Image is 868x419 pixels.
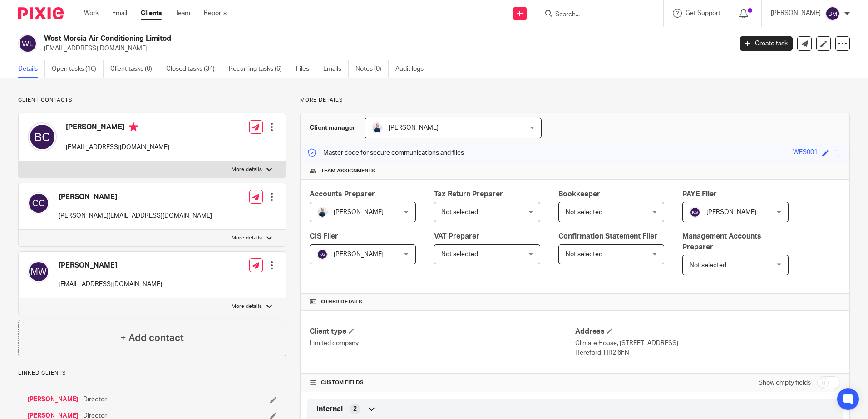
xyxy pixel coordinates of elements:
[389,125,439,131] span: [PERSON_NAME]
[759,378,811,387] label: Show empty fields
[706,209,756,215] span: [PERSON_NAME]
[825,6,840,21] img: svg%3E
[28,192,49,214] img: svg%3E
[740,36,793,51] a: Create task
[310,123,355,132] h3: Client manager
[566,209,602,215] span: Not selected
[310,379,575,386] h4: CUSTOM FIELDS
[59,211,212,220] p: [PERSON_NAME][EMAIL_ADDRESS][DOMAIN_NAME]
[84,9,99,18] a: Work
[112,9,127,18] a: Email
[317,249,328,260] img: svg%3E
[395,60,430,78] a: Audit logs
[28,261,49,283] img: svg%3E
[434,190,503,198] span: Tax Return Preparer
[59,280,162,289] p: [EMAIL_ADDRESS][DOMAIN_NAME]
[83,395,107,404] span: Director
[229,60,289,78] a: Recurring tasks (6)
[310,339,575,348] p: Limited company
[575,327,840,336] h4: Address
[682,190,717,198] span: PAYE Filer
[334,251,384,258] span: [PERSON_NAME]
[441,209,478,215] span: Not selected
[44,44,726,53] p: [EMAIL_ADDRESS][DOMAIN_NAME]
[316,404,343,414] span: Internal
[59,261,162,270] h4: [PERSON_NAME]
[18,370,286,377] p: Linked clients
[18,34,37,53] img: svg%3E
[372,122,383,133] img: MC_T&CO-3.jpg
[686,10,720,16] span: Get Support
[27,395,79,404] a: [PERSON_NAME]
[310,327,575,336] h4: Client type
[18,60,45,78] a: Details
[334,209,384,215] span: [PERSON_NAME]
[204,9,227,18] a: Reports
[310,233,338,240] span: CIS Filer
[310,190,375,198] span: Accounts Preparer
[52,60,104,78] a: Open tasks (16)
[166,60,222,78] a: Closed tasks (34)
[18,7,64,19] img: Pixie
[129,122,138,132] i: Primary
[690,207,700,218] img: svg%3E
[300,97,850,104] p: More details
[355,60,389,78] a: Notes (0)
[321,298,362,306] span: Other details
[18,97,286,104] p: Client contacts
[307,148,464,157] p: Master code for secure communications and files
[28,122,57,151] img: svg%3E
[554,11,636,19] input: Search
[353,404,357,414] span: 2
[682,233,761,250] span: Management Accounts Preparer
[110,60,159,78] a: Client tasks (0)
[441,251,478,258] span: Not selected
[575,348,840,357] p: Hereford, HR2 6FN
[575,339,840,348] p: Climate House, [STREET_ADDRESS]
[232,234,262,242] p: More details
[59,192,212,202] h4: [PERSON_NAME]
[434,233,479,240] span: VAT Preparer
[141,9,162,18] a: Clients
[317,207,328,218] img: MC_T&CO-3.jpg
[66,122,169,134] h4: [PERSON_NAME]
[558,233,657,240] span: Confirmation Statement Filer
[566,251,602,258] span: Not selected
[232,303,262,310] p: More details
[44,34,590,44] h2: West Mercia Air Conditioning Limited
[321,167,375,175] span: Team assignments
[323,60,349,78] a: Emails
[690,262,726,268] span: Not selected
[120,331,184,345] h4: + Add contact
[296,60,316,78] a: Files
[66,143,169,152] p: [EMAIL_ADDRESS][DOMAIN_NAME]
[771,9,821,18] p: [PERSON_NAME]
[558,190,600,198] span: Bookkeeper
[793,148,818,158] div: WES001
[175,9,190,18] a: Team
[232,166,262,173] p: More details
